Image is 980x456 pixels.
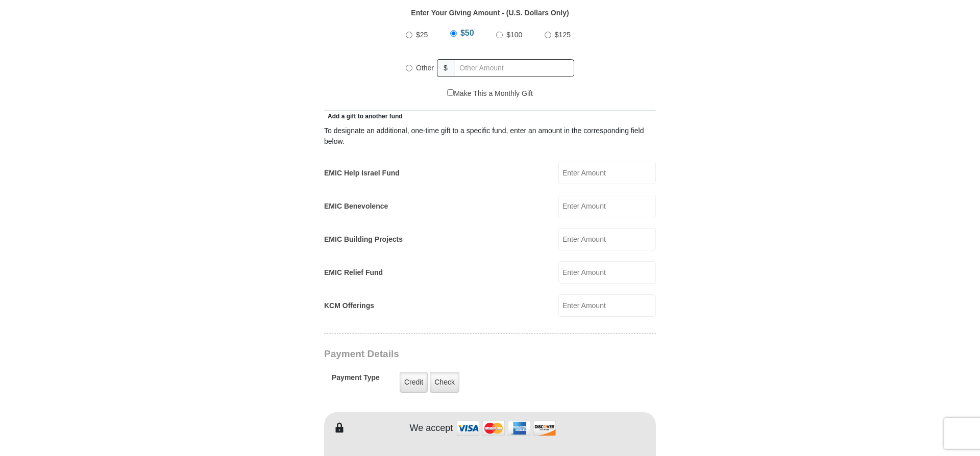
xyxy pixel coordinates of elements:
[555,31,571,39] span: $125
[430,372,459,393] label: Check
[411,9,569,17] strong: Enter Your Giving Amount - (U.S. Dollars Only)
[447,88,533,99] label: Make This a Monthly Gift
[324,125,656,147] div: To designate an additional, one-time gift to a specific fund, enter an amount in the correspondin...
[558,195,656,217] input: Enter Amount
[324,201,388,212] label: EMIC Benevolence
[324,113,403,120] span: Add a gift to another fund
[324,234,403,245] label: EMIC Building Projects
[400,372,428,393] label: Credit
[324,267,383,278] label: EMIC Relief Fund
[332,373,380,387] h5: Payment Type
[558,261,656,284] input: Enter Amount
[558,228,656,250] input: Enter Amount
[324,348,584,360] h3: Payment Details
[324,168,400,179] label: EMIC Help Israel Fund
[410,423,453,434] h4: We accept
[416,31,428,39] span: $25
[437,59,454,77] span: $
[455,417,557,439] img: credit cards accepted
[324,300,374,311] label: KCM Offerings
[460,29,474,37] span: $50
[558,294,656,317] input: Enter Amount
[447,89,454,96] input: Make This a Monthly Gift
[506,31,522,39] span: $100
[558,162,656,184] input: Enter Amount
[454,59,574,77] input: Other Amount
[416,64,434,72] span: Other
